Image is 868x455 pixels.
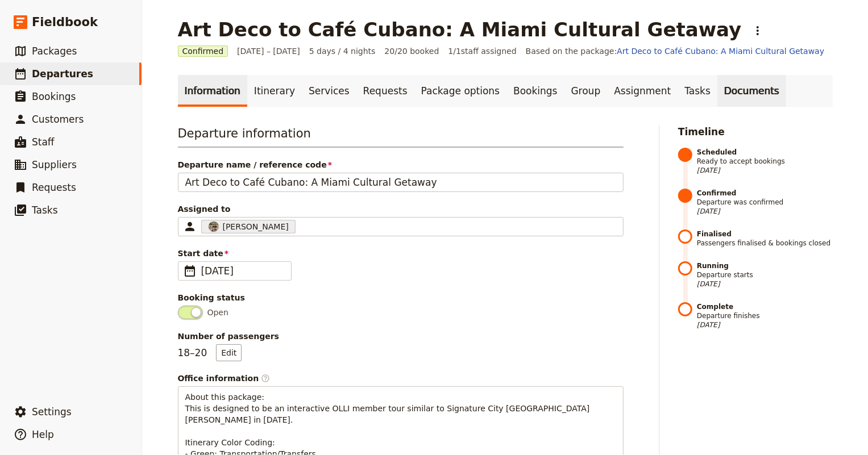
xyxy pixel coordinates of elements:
[183,264,197,278] span: ​
[526,45,825,57] span: Based on the package:
[201,264,284,278] span: [DATE]
[607,75,678,107] a: Assignment
[207,307,229,318] span: Open
[178,344,242,361] p: 18 – 20
[414,75,506,107] a: Package options
[697,229,833,239] strong: Finalised
[697,320,833,329] span: [DATE]
[32,114,84,125] span: Customers
[697,261,833,270] strong: Running
[717,75,786,107] a: Documents
[32,406,72,418] span: Settings
[32,159,77,170] span: Suppliers
[748,21,767,40] button: Actions
[178,203,624,215] span: Assigned to
[178,45,229,57] span: Confirmed
[32,14,98,31] span: Fieldbook
[298,220,300,233] input: Assigned toProfile[PERSON_NAME]Clear input
[32,182,76,193] span: Requests
[506,75,564,107] a: Bookings
[223,221,289,232] span: [PERSON_NAME]
[32,136,55,148] span: Staff
[697,207,833,216] span: [DATE]
[678,75,717,107] a: Tasks
[178,18,742,41] h1: Art Deco to Café Cubano: A Miami Cultural Getaway
[261,374,270,383] span: ​
[247,75,302,107] a: Itinerary
[678,125,833,139] h2: Timeline
[697,302,833,311] strong: Complete
[178,248,624,259] span: Start date
[697,148,833,175] span: Ready to accept bookings
[302,75,356,107] a: Services
[32,68,93,80] span: Departures
[697,166,833,175] span: [DATE]
[697,189,833,198] strong: Confirmed
[178,75,247,107] a: Information
[178,373,624,384] div: Office information
[32,204,58,216] span: Tasks
[697,261,833,289] span: Departure starts
[178,292,624,303] div: Booking status
[32,91,76,102] span: Bookings
[178,173,624,192] input: Departure name / reference code
[237,45,300,57] span: [DATE] – [DATE]
[697,229,833,248] span: Passengers finalised & bookings closed
[697,302,833,329] span: Departure finishes
[356,75,414,107] a: Requests
[32,429,54,440] span: Help
[697,148,833,157] strong: Scheduled
[32,45,77,57] span: Packages
[178,331,624,342] span: Number of passengers
[384,45,439,57] span: 20/20 booked
[309,45,376,57] span: 5 days / 4 nights
[564,75,608,107] a: Group
[178,125,624,148] h3: Departure information
[448,45,516,57] span: 1 / 1 staff assigned
[617,47,824,56] a: Art Deco to Café Cubano: A Miami Cultural Getaway
[216,344,242,361] button: Number of passengers18–20
[697,279,833,289] span: [DATE]
[178,159,624,170] span: Departure name / reference code
[208,221,219,232] img: Profile
[697,189,833,216] span: Departure was confirmed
